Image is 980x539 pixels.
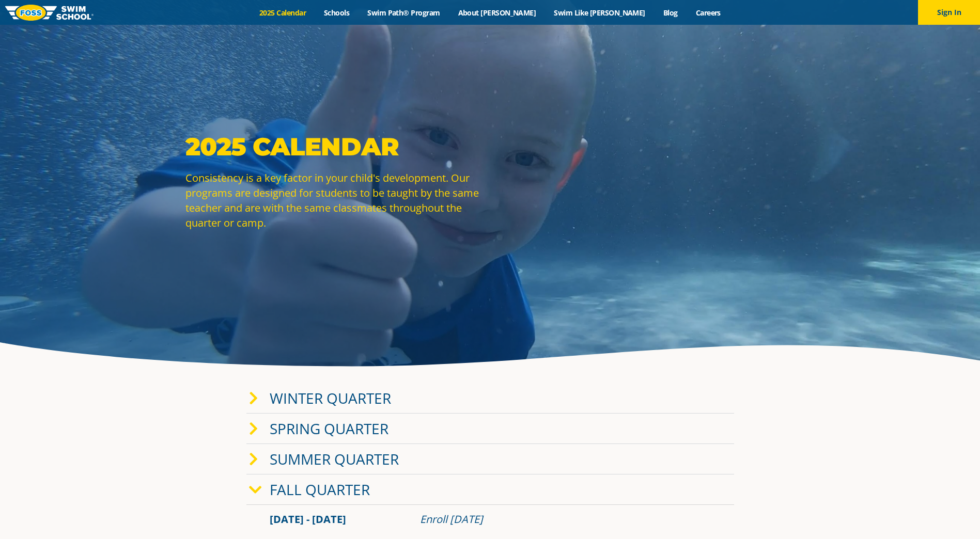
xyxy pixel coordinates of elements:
[359,8,449,18] a: Swim Path® Program
[270,419,388,438] a: Spring Quarter
[185,132,399,162] strong: 2025 Calendar
[270,449,399,469] a: Summer Quarter
[5,5,94,21] img: FOSS Swim School Logo
[315,8,359,18] a: Schools
[251,8,315,18] a: 2025 Calendar
[449,8,545,18] a: About [PERSON_NAME]
[545,8,655,18] a: Swim Like [PERSON_NAME]
[654,8,687,18] a: Blog
[270,388,391,408] a: Winter Quarter
[185,170,485,230] p: Consistency is a key factor in your child's development. Our programs are designed for students t...
[270,512,346,526] span: [DATE] - [DATE]
[420,512,711,527] div: Enroll [DATE]
[687,8,729,18] a: Careers
[270,480,370,499] a: Fall Quarter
